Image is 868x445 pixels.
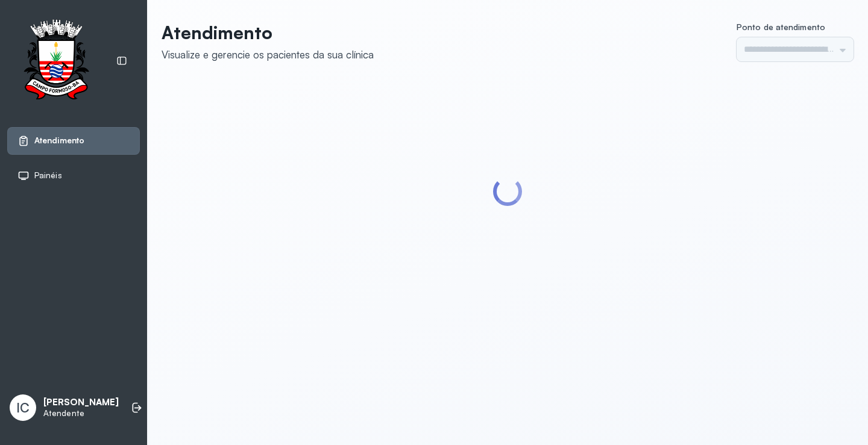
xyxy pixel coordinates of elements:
[13,19,99,103] img: Logotipo do estabelecimento
[34,135,84,146] span: Atendimento
[162,48,374,61] div: Visualize e gerencie os pacientes da sua clínica
[162,22,374,43] p: Atendimento
[737,22,825,32] span: Ponto de atendimento
[17,135,130,147] a: Atendimento
[34,170,62,181] span: Painéis
[43,408,119,419] p: Atendente
[43,397,119,408] p: [PERSON_NAME]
